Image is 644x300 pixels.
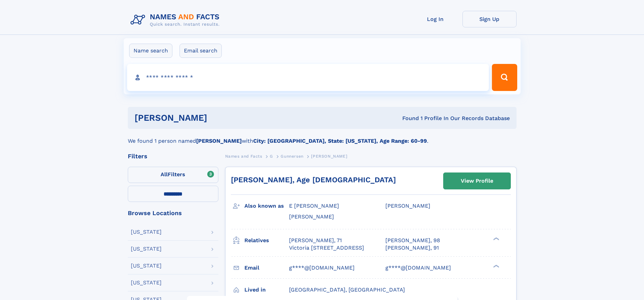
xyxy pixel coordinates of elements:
[311,154,347,159] span: [PERSON_NAME]
[461,173,493,189] div: View Profile
[281,152,303,160] a: Gunnersen
[408,11,462,27] a: Log In
[244,284,289,296] h3: Lived in
[131,229,162,235] div: [US_STATE]
[289,213,334,220] span: [PERSON_NAME]
[289,244,364,252] a: Victoria [STREET_ADDRESS]
[128,167,218,183] label: Filters
[128,129,517,145] div: We found 1 person named with .
[180,44,222,58] label: Email search
[385,203,430,209] span: [PERSON_NAME]
[270,152,273,160] a: G
[492,236,500,241] div: ❯
[444,173,510,189] a: View Profile
[244,200,289,212] h3: Also known as
[305,115,510,122] div: Found 1 Profile In Our Records Database
[196,138,242,144] b: [PERSON_NAME]
[492,64,517,91] button: Search Button
[131,246,162,252] div: [US_STATE]
[225,152,262,160] a: Names and Facts
[161,171,168,178] span: All
[135,114,305,122] h1: [PERSON_NAME]
[131,280,162,285] div: [US_STATE]
[128,153,218,159] div: Filters
[231,176,396,184] a: [PERSON_NAME], Age [DEMOGRAPHIC_DATA]
[385,237,440,244] a: [PERSON_NAME], 98
[385,244,439,252] a: [PERSON_NAME], 91
[127,64,489,91] input: search input
[492,264,500,268] div: ❯
[289,286,405,293] span: [GEOGRAPHIC_DATA], [GEOGRAPHIC_DATA]
[244,262,289,274] h3: Email
[244,235,289,246] h3: Relatives
[281,154,303,159] span: Gunnersen
[128,11,225,29] img: Logo Names and Facts
[128,210,218,216] div: Browse Locations
[131,263,162,269] div: [US_STATE]
[289,237,342,244] a: [PERSON_NAME], 71
[129,44,172,58] label: Name search
[289,203,339,209] span: E [PERSON_NAME]
[462,11,517,27] a: Sign Up
[253,138,427,144] b: City: [GEOGRAPHIC_DATA], State: [US_STATE], Age Range: 60-99
[270,154,273,159] span: G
